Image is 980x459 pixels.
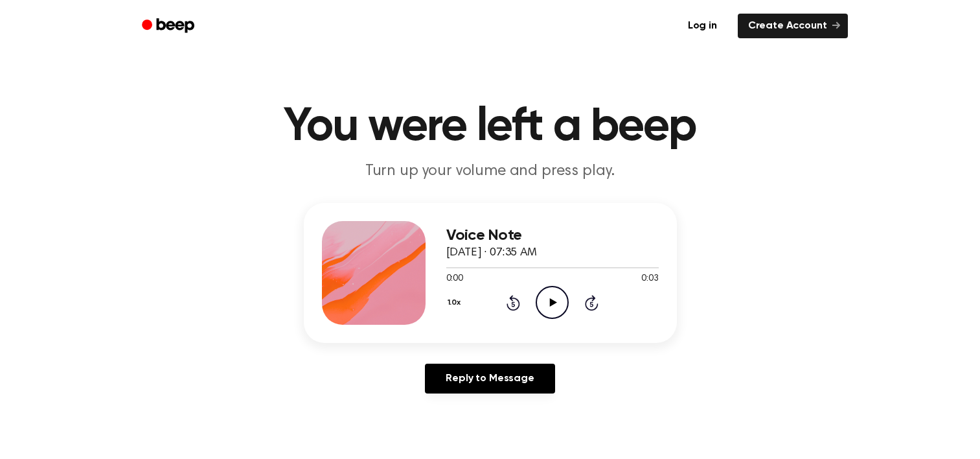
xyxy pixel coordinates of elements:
[159,104,822,150] h1: You were left a beep
[133,14,206,39] a: Beep
[446,227,659,244] h3: Voice Note
[446,247,537,259] span: [DATE] · 07:35 AM
[446,272,463,286] span: 0:00
[446,292,466,314] button: 1.0x
[641,272,658,286] span: 0:03
[425,364,554,394] a: Reply to Message
[675,11,730,41] a: Log in
[242,161,739,182] p: Turn up your volume and press play.
[738,14,848,38] a: Create Account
